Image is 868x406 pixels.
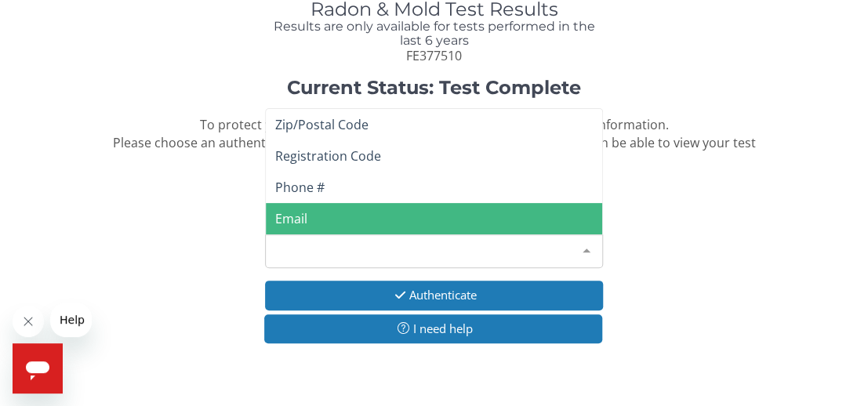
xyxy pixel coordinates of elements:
[50,303,92,337] iframe: Message from company
[265,281,603,310] button: Authenticate
[13,343,63,393] iframe: Button to launch messaging window
[406,47,462,64] span: FE377510
[112,116,755,169] span: To protect your confidential test results, we need to confirm some information. Please choose an ...
[13,306,44,337] iframe: Close message
[275,147,381,165] span: Registration Code
[264,314,602,343] button: I need help
[265,20,603,47] h4: Results are only available for tests performed in the last 6 years
[275,179,325,196] span: Phone #
[287,76,581,99] strong: Current Status: Test Complete
[275,116,369,133] span: Zip/Postal Code
[275,210,307,227] span: Email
